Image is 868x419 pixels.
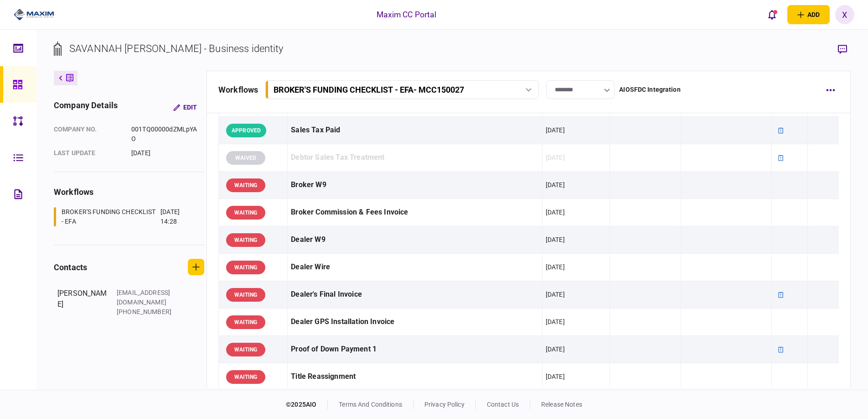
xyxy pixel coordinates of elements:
button: BROKER'S FUNDING CHECKLIST - EFA- MCC150027 [265,80,539,99]
div: last update [54,148,122,158]
div: Dealer W9 [291,230,539,250]
div: BROKER'S FUNDING CHECKLIST - EFA - MCC150027 [274,85,464,94]
button: X [835,5,854,24]
div: [DATE] [546,262,565,272]
div: BROKER'S FUNDING CHECKLIST - EFA [62,207,158,226]
div: Proof of Down Payment 1 [291,339,539,360]
div: [DATE] [546,235,565,244]
div: contacts [54,261,87,273]
div: © 2025 AIO [286,400,328,409]
div: [PERSON_NAME] [57,288,108,317]
div: WAITING [226,343,265,356]
div: WAITING [226,288,265,302]
a: release notes [541,401,582,408]
div: [PHONE_NUMBER] [117,307,176,317]
div: [DATE] [131,148,197,158]
button: open notifications list [763,5,782,24]
div: [DATE] [546,208,565,217]
button: Edit [166,99,204,115]
div: company details [54,99,118,115]
div: company no. [54,125,122,144]
div: 001TQ00000dZMLpYAO [131,125,197,144]
div: Broker W9 [291,175,539,195]
a: terms and conditions [339,401,402,408]
div: Title Reassignment [291,367,539,387]
div: [DATE] [546,345,565,354]
div: WAITING [226,206,265,220]
div: SAVANNAH [PERSON_NAME] - Business identity [69,41,284,56]
div: Dealer Wire [291,257,539,278]
div: WAITING [226,370,265,384]
div: [DATE] [546,153,565,162]
a: BROKER'S FUNDING CHECKLIST - EFA[DATE] 14:28 [54,207,193,226]
a: contact us [487,401,519,408]
div: [EMAIL_ADDRESS][DOMAIN_NAME] [117,288,176,307]
div: [DATE] [546,317,565,326]
div: [DATE] [546,372,565,381]
div: Broker Commission & Fees Invoice [291,202,539,223]
div: WAITING [226,315,265,329]
div: Maxim CC Portal [377,9,437,21]
div: Sales Tax Paid [291,120,539,141]
div: [DATE] 14:28 [160,207,193,226]
div: APPROVED [226,124,266,137]
div: WAIVED [226,151,265,165]
div: workflows [218,84,258,96]
div: AIOSFDC Integration [619,85,681,94]
img: client company logo [14,8,54,21]
div: workflows [54,186,204,198]
div: WAITING [226,233,265,247]
div: Dealer GPS Installation Invoice [291,312,539,332]
div: [DATE] [546,180,565,189]
a: privacy policy [424,401,465,408]
div: WAITING [226,178,265,192]
div: Debtor Sales Tax Treatment [291,147,539,168]
div: Dealer's Final Invoice [291,284,539,305]
div: [DATE] [546,290,565,299]
div: [DATE] [546,126,565,135]
button: open adding identity options [787,5,830,24]
div: WAITING [226,261,265,274]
